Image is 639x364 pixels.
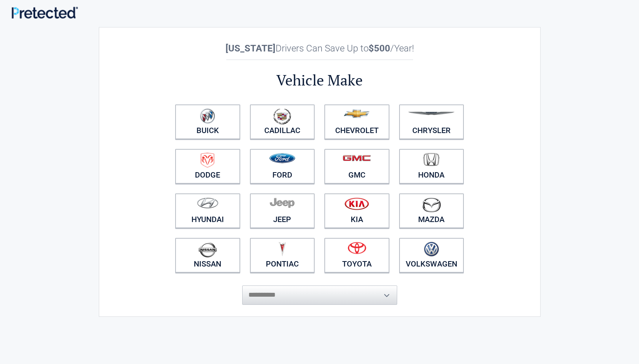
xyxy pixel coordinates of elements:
[175,149,240,184] a: Dodge
[422,197,441,212] img: mazda
[175,193,240,228] a: Hyundai
[270,197,295,208] img: jeep
[171,70,469,90] h2: Vehicle Make
[399,149,464,184] a: Honda
[198,242,217,258] img: nissan
[324,238,389,273] a: Toyota
[200,108,215,124] img: buick
[423,153,439,166] img: honda
[201,153,214,168] img: dodge
[175,104,240,139] a: Buick
[12,7,78,19] img: Main Logo
[278,242,286,256] img: pontiac
[369,43,390,54] b: $500
[324,104,389,139] a: Chevrolet
[399,104,464,139] a: Chrysler
[171,43,469,54] h2: Drivers Can Save Up to /Year
[408,112,455,115] img: chrysler
[250,238,315,273] a: Pontiac
[226,43,276,54] b: [US_STATE]
[399,238,464,273] a: Volkswagen
[399,193,464,228] a: Mazda
[424,242,439,257] img: volkswagen
[273,108,291,125] img: cadillac
[250,193,315,228] a: Jeep
[197,197,219,208] img: hyundai
[269,153,295,163] img: ford
[250,149,315,184] a: Ford
[344,197,369,210] img: kia
[343,155,371,161] img: gmc
[348,242,366,254] img: toyota
[324,193,389,228] a: Kia
[250,104,315,139] a: Cadillac
[344,109,370,118] img: chevrolet
[175,238,240,273] a: Nissan
[324,149,389,184] a: GMC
